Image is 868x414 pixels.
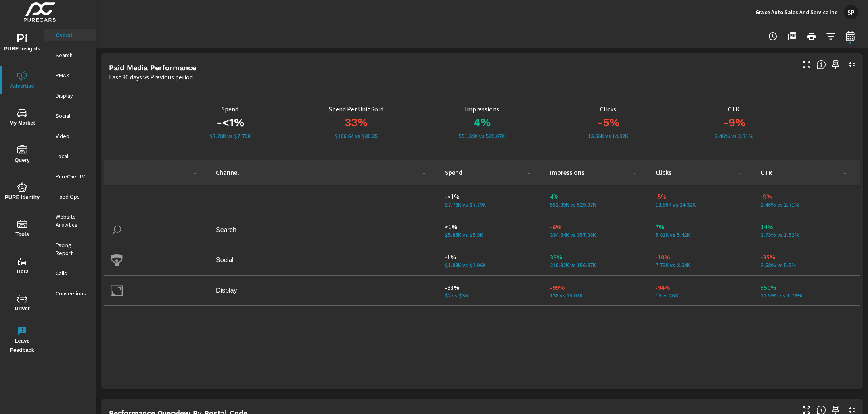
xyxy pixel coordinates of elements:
[784,28,800,44] button: "Export Report to PDF"
[56,71,89,79] p: PMAX
[445,292,537,299] p: $2 vs $36
[800,58,813,71] button: Make Fullscreen
[761,201,853,208] p: 2.46% vs 2.71%
[816,60,826,69] span: Understand performance metrics over the selected time range.
[209,220,438,240] td: Search
[761,262,853,268] p: 3.58% vs 5.5%
[0,24,44,358] div: nav menu
[56,192,89,201] p: Fixed Ops
[655,282,748,292] p: -94%
[44,170,96,182] div: PureCars TV
[44,110,96,122] div: Social
[111,284,123,297] img: icon-display.svg
[550,232,642,238] p: 334,936 vs 357,079
[761,292,853,299] p: 11.59% vs 1.78%
[655,201,748,208] p: 13,557 vs 14,322
[293,133,419,139] p: $106.64 vs $80.35
[445,232,537,238] p: $5,849 vs $5,801
[445,282,537,292] p: -93%
[3,34,42,54] span: PURE Insights
[803,28,820,44] button: Print Report
[671,116,797,130] h3: -9%
[445,192,537,201] p: -<1%
[293,105,419,113] p: Spend Per Unit Sold
[44,190,96,203] div: Fixed Ops
[655,262,748,268] p: 7,734 vs 8,639
[829,58,842,71] span: Save this to your personalized report
[56,112,89,120] p: Social
[445,201,537,208] p: $7,784 vs $7,793
[545,105,671,113] p: Clicks
[109,72,193,82] p: Last 30 days vs Previous period
[3,145,42,165] span: Query
[56,31,89,39] p: Overall
[445,252,537,262] p: -1%
[845,58,858,71] button: Minimize Widget
[56,172,89,180] p: PureCars TV
[3,294,42,314] span: Driver
[44,267,96,279] div: Calls
[209,250,438,270] td: Social
[671,105,797,113] p: CTR
[3,182,42,202] span: PURE Identity
[655,192,748,201] p: -5%
[44,287,96,299] div: Conversions
[3,220,42,239] span: Tools
[44,130,96,142] div: Video
[56,51,89,59] p: Search
[761,222,853,232] p: 14%
[761,282,853,292] p: 550%
[293,116,419,130] h3: 33%
[655,222,748,232] p: 7%
[545,116,671,130] h3: -5%
[44,90,96,102] div: Display
[44,49,96,61] div: Search
[761,168,834,176] p: CTR
[445,262,537,268] p: $1,933 vs $1,957
[550,252,642,262] p: 38%
[56,213,89,229] p: Website Analytics
[761,232,853,238] p: 1.73% vs 1.52%
[419,133,545,139] p: 551,393 vs 529,070
[109,63,196,72] h5: Paid Media Performance
[671,133,797,139] p: 2.46% vs 2.71%
[844,5,858,19] div: SP
[56,269,89,277] p: Calls
[209,280,438,301] td: Display
[761,192,853,201] p: -9%
[550,262,642,268] p: 216,319 vs 156,969
[445,222,537,232] p: <1%
[167,133,293,139] p: $7,784 vs $7,793
[550,168,623,176] p: Impressions
[44,150,96,162] div: Local
[550,292,642,299] p: 138 vs 15,022
[842,28,858,44] button: Select Date Range
[56,92,89,100] p: Display
[550,222,642,232] p: -6%
[44,239,96,259] div: Pacing Report
[823,28,839,44] button: Apply Filters
[44,211,96,231] div: Website Analytics
[3,326,42,355] span: Leave Feedback
[755,8,837,16] p: Grace Auto Sales And Service Inc
[44,29,96,41] div: Overall
[56,132,89,140] p: Video
[216,168,412,176] p: Channel
[3,108,42,128] span: My Market
[545,133,671,139] p: 13,557 vs 14,322
[167,116,293,130] h3: -<1%
[56,289,89,297] p: Conversions
[167,105,293,113] p: Spend
[550,192,642,201] p: 4%
[3,257,42,276] span: Tier2
[655,292,748,299] p: 16 vs 268
[56,241,89,257] p: Pacing Report
[56,152,89,160] p: Local
[111,254,123,266] img: icon-social.svg
[655,168,728,176] p: Clicks
[44,69,96,82] div: PMAX
[419,105,545,113] p: Impressions
[550,201,642,208] p: 551,393 vs 529,070
[761,252,853,262] p: -35%
[655,232,748,238] p: 5,807 vs 5,415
